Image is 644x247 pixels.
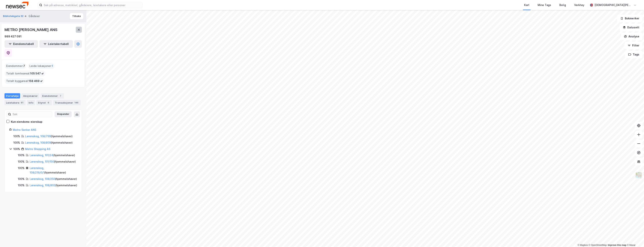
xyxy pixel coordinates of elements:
[538,3,551,7] div: Mine Tags
[36,100,52,105] div: Styret
[5,93,20,98] div: Portefølje
[524,3,529,7] div: Kart
[22,93,39,98] div: Aksjonærer
[30,177,55,180] a: Lørenskog, 108/250
[20,101,24,105] div: 61
[5,34,22,39] div: 989 427 091
[47,101,50,105] div: 6
[74,101,79,105] div: 146
[53,100,81,105] div: Transaksjoner
[18,153,25,158] div: 100%
[11,120,42,124] div: Kun eiendoms-eierskap
[59,94,62,98] div: 7
[41,93,64,98] div: Eiendommer
[28,63,55,69] div: Leide lokasjoner :
[559,3,566,7] div: Bolig
[621,33,642,40] button: Analyse
[70,13,83,19] button: Tilbake
[30,153,75,158] div: ( hjemmelshaver )
[13,128,36,131] a: Metro Senter ANS
[30,184,55,187] a: Lørenskog, 108/802
[625,229,644,247] iframe: Chat Widget
[55,111,72,117] button: Ekspander
[18,166,25,170] div: 100%
[27,100,35,105] div: Info
[42,2,142,8] input: Søk på adresse, matrikkel, gårdeiere, leietakere eller personer
[30,159,76,164] div: ( hjemmelshaver )
[25,134,73,139] div: ( hjemmelshaver )
[13,140,20,145] div: 100%
[617,15,642,22] button: Bokmerker
[5,78,44,84] div: Totalt byggareal :
[25,135,51,138] a: Lørenskog, 108/799
[29,14,40,18] div: Gårdeier
[6,2,29,8] img: newsec-logo.f6e21ccffca1b3a03d2d.png
[25,141,51,144] a: Lørenskog, 108/809
[25,147,50,151] a: Metro Shopping AS
[30,160,54,163] a: Lørenskog, 101/150
[5,70,45,77] div: Totalt tomteareal :
[3,14,24,18] button: Bibliotekgata 32
[594,3,632,7] div: [DEMOGRAPHIC_DATA][PERSON_NAME]
[635,172,642,179] img: Z
[624,42,642,49] button: Filter
[30,166,77,175] div: ( hjemmelshaver )
[5,27,58,33] div: METRO [PERSON_NAME] ANS
[578,244,588,246] a: Mapbox
[620,24,642,31] button: Datasett
[5,40,38,48] button: Eiendomstabell
[52,64,53,68] span: 1
[39,40,73,48] button: Leietakertabell
[30,154,53,157] a: Lørenskog, 101/24
[5,100,26,105] div: Leietakere
[23,64,25,68] span: 7
[30,71,44,76] span: 105 547 ㎡
[589,244,607,246] a: OpenStreetMap
[30,183,77,188] div: ( hjemmelshaver )
[13,134,20,139] div: 100%
[29,79,43,83] span: 158 469 ㎡
[30,166,44,174] a: Lørenskog, 108/216/0/1
[25,140,73,145] div: ( hjemmelshaver )
[18,183,25,188] div: 100%
[11,111,52,117] input: Søk
[574,3,584,7] div: Verktøy
[608,244,626,246] a: Improve this map
[5,63,26,69] div: Eiendommer :
[18,159,25,164] div: 100%
[13,147,20,151] div: 100%
[625,229,644,247] div: Kontrollprogram for chat
[18,177,25,181] div: 100%
[625,51,642,58] button: Tags
[30,177,77,181] div: ( hjemmelshaver )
